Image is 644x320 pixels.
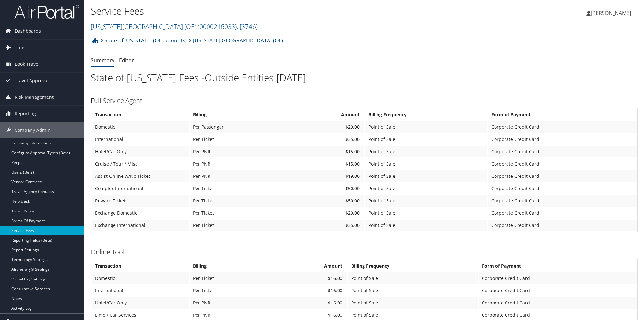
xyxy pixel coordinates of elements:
[15,106,36,122] span: Reporting
[92,146,189,157] td: Hotel/Car Only
[488,133,637,145] td: Corporate Credit Card
[270,272,348,284] td: $16.00
[15,73,49,89] span: Travel Approval
[591,9,631,17] span: [PERSON_NAME]
[92,121,189,133] td: Domestic
[365,220,487,231] td: Point of Sale
[92,297,189,309] td: Hotel/Car Only
[91,247,638,257] h3: Online Tool
[270,260,348,272] th: Amount
[292,207,365,219] td: $29.00
[190,183,292,194] td: Per Ticket
[190,133,292,145] td: Per Ticket
[292,183,365,194] td: $50.00
[365,183,487,194] td: Point of Sale
[488,183,637,194] td: Corporate Credit Card
[190,207,292,219] td: Per Ticket
[292,109,365,120] th: Amount
[292,146,365,157] td: $15.00
[91,96,638,105] h3: Full Service Agent
[479,260,637,272] th: Form of Payment
[14,4,79,19] img: airportal-logo.png
[190,285,270,296] td: Per Ticket
[92,285,189,296] td: International
[365,195,487,207] td: Point of Sale
[15,40,26,56] span: Trips
[190,109,292,120] th: Billing
[488,158,637,170] td: Corporate Credit Card
[586,3,638,23] a: [PERSON_NAME]
[15,89,54,105] span: Risk Management
[92,195,189,207] td: Reward Tickets
[190,158,292,170] td: Per PNR
[292,195,365,207] td: $50.00
[15,56,40,72] span: Book Travel
[292,170,365,182] td: $19.00
[270,297,348,309] td: $16.00
[292,133,365,145] td: $35.00
[190,146,292,157] td: Per PNR
[479,297,637,309] td: Corporate Credit Card
[488,220,637,231] td: Corporate Credit Card
[488,195,637,207] td: Corporate Credit Card
[190,121,292,133] td: Per Passenger
[92,272,189,284] td: Domestic
[292,121,365,133] td: $29.00
[92,220,189,231] td: Exchange International
[92,170,189,182] td: Assist Online w/No Ticket
[488,170,637,182] td: Corporate Credit Card
[365,158,487,170] td: Point of Sale
[92,158,189,170] td: Cruise / Tour / Misc
[348,272,478,284] td: Point of Sale
[92,109,189,120] th: Transaction
[190,195,292,207] td: Per Ticket
[479,285,637,296] td: Corporate Credit Card
[270,285,348,296] td: $16.00
[365,133,487,145] td: Point of Sale
[91,4,455,18] h1: Service Fees
[365,121,487,133] td: Point of Sale
[91,22,258,31] a: [US_STATE][GEOGRAPHIC_DATA] (OE)
[488,146,637,157] td: Corporate Credit Card
[92,260,189,272] th: Transaction
[348,285,478,296] td: Point of Sale
[479,272,637,284] td: Corporate Credit Card
[488,121,637,133] td: Corporate Credit Card
[292,220,365,231] td: $35.00
[365,207,487,219] td: Point of Sale
[190,260,270,272] th: Billing
[188,34,283,47] a: [US_STATE][GEOGRAPHIC_DATA] (OE)
[190,170,292,182] td: Per PNR
[365,170,487,182] td: Point of Sale
[92,183,189,194] td: Complex International
[91,71,638,85] h1: State of [US_STATE] Fees -Outside Entities [DATE]
[348,297,478,309] td: Point of Sale
[237,22,258,31] span: , [ 3746 ]
[190,220,292,231] td: Per Ticket
[91,57,114,64] a: Summary
[488,109,637,120] th: Form of Payment
[100,34,187,47] a: State of [US_STATE] (OE accounts)
[198,22,237,31] span: ( 0000216033 )
[365,146,487,157] td: Point of Sale
[15,23,41,39] span: Dashboards
[348,260,478,272] th: Billing Frequency
[365,109,487,120] th: Billing Frequency
[190,297,270,309] td: Per PNR
[92,207,189,219] td: Exchange Domestic
[92,133,189,145] td: International
[488,207,637,219] td: Corporate Credit Card
[15,122,51,138] span: Company Admin
[119,57,134,64] a: Editor
[190,272,270,284] td: Per Ticket
[292,158,365,170] td: $15.00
